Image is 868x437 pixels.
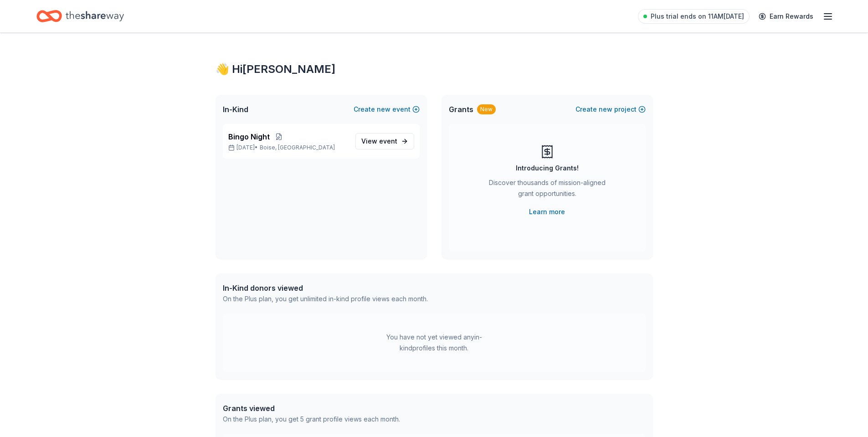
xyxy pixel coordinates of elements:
[753,8,819,25] a: Earn Rewards
[36,5,124,27] a: Home
[449,104,473,115] span: Grants
[651,11,744,22] span: Plus trial ends on 11AM[DATE]
[355,133,414,149] a: View event
[260,144,335,151] span: Boise, [GEOGRAPHIC_DATA]
[223,414,400,425] div: On the Plus plan, you get 5 grant profile views each month.
[477,104,496,114] div: New
[575,104,646,115] button: Createnewproject
[223,403,400,414] div: Grants viewed
[361,136,397,147] span: View
[228,131,270,142] span: Bingo Night
[379,137,397,145] span: event
[638,9,750,24] a: Plus trial ends on 11AM[DATE]
[377,104,390,115] span: new
[529,206,565,217] a: Learn more
[599,104,612,115] span: new
[485,177,609,203] div: Discover thousands of mission-aligned grant opportunities.
[516,163,579,174] div: Introducing Grants!
[223,283,428,293] div: In-Kind donors viewed
[377,332,491,354] div: You have not yet viewed any in-kind profiles this month.
[223,293,428,304] div: On the Plus plan, you get unlimited in-kind profile views each month.
[228,144,348,151] p: [DATE] •
[354,104,420,115] button: Createnewevent
[223,104,248,115] span: In-Kind
[216,62,653,77] div: 👋 Hi [PERSON_NAME]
